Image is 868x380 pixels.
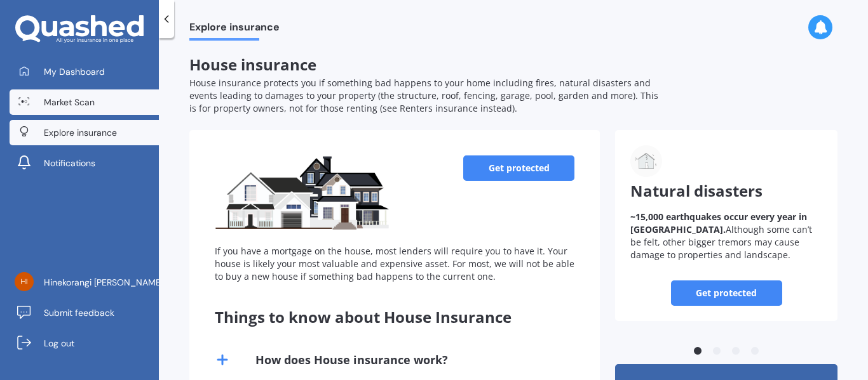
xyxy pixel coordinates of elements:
button: 1 [691,345,704,358]
a: My Dashboard [10,59,159,84]
a: Notifications [10,150,159,176]
a: Log out [10,331,159,356]
a: Get protected [671,280,782,306]
a: Market Scan [10,89,159,115]
button: 3 [729,345,742,358]
a: Submit feedback [10,300,159,325]
img: House insurance [215,155,390,232]
b: ~15,000 earthquakes occur every year in [GEOGRAPHIC_DATA]. [630,211,807,235]
a: Hinekorangi [PERSON_NAME] [10,270,159,295]
span: House insurance protects you if something bad happens to your home including fires, natural disas... [189,77,658,114]
a: Explore insurance [10,120,159,145]
img: 88d474e984721e506dbc130b1e244a1e [15,272,34,291]
div: If you have a mortgage on the house, most lenders will require you to have it. Your house is like... [215,245,574,283]
span: Submit feedback [44,306,114,319]
span: My Dashboard [44,65,105,78]
span: Natural disasters [630,180,763,201]
button: 4 [749,345,761,358]
img: Natural disasters [630,145,662,177]
button: 2 [710,345,723,358]
span: Explore insurance [44,126,117,139]
span: Market Scan [44,96,95,108]
span: Notifications [44,157,95,169]
span: Things to know about House Insurance [215,306,512,327]
span: House insurance [189,54,316,75]
span: Log out [44,337,74,350]
a: Get protected [463,155,574,181]
span: Explore insurance [189,21,280,38]
div: How does House insurance work? [255,352,448,368]
p: Although some can’t be felt, other bigger tremors may cause damage to properties and landscape. [630,211,822,261]
span: Hinekorangi [PERSON_NAME] [44,276,163,289]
